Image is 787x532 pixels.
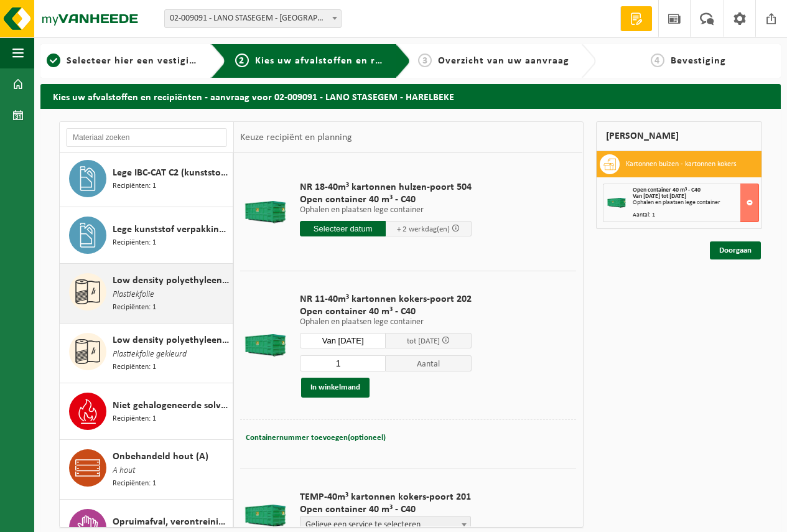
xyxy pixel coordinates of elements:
[113,413,156,425] span: Recipiënten: 1
[40,84,781,108] h2: Kies uw afvalstoffen en recipiënten - aanvraag voor 02-009091 - LANO STASEGEM - HARELBEKE
[300,194,472,206] span: Open container 40 m³ - C40
[438,56,569,66] span: Overzicht van uw aanvraag
[300,333,386,348] input: Selecteer datum
[66,128,227,147] input: Materiaal zoeken
[60,440,233,500] button: Onbehandeld hout (A) A hout Recipiënten: 1
[113,166,230,180] span: Lege IBC-CAT C2 (kunststof blaas verbranden)
[633,193,686,200] strong: Van [DATE] tot [DATE]
[386,355,472,371] span: Aantal
[234,122,358,153] div: Keuze recipiënt en planning
[113,237,156,249] span: Recipiënten: 1
[60,324,233,383] button: Low density polyethyleen (LDPE) folie, los, naturel/gekleurd (80/20) Plastiekfolie gekleurd Recip...
[113,180,156,192] span: Recipiënten: 1
[301,378,370,398] button: In winkelmand
[596,121,763,151] div: [PERSON_NAME]
[710,241,761,259] a: Doorgaan
[165,10,341,27] span: 02-009091 - LANO STASEGEM - HARELBEKE
[113,478,156,490] span: Recipiënten: 1
[397,225,450,233] span: + 2 werkdag(en)
[60,383,233,440] button: Niet gehalogeneerde solventen - hoogcalorisch in IBC Recipiënten: 1
[113,273,230,288] span: Low density polyethyleen (LDPE) folie, los, naturel
[300,181,472,194] span: NR 18-40m³ kartonnen hulzen-poort 504
[113,288,154,302] span: Plastiekfolie
[633,200,759,206] div: Ophalen en plaatsen lege container
[300,306,472,318] span: Open container 40 m³ - C40
[671,56,726,66] span: Bevestiging
[113,515,230,530] span: Opruimafval, verontreinigd met olie
[113,362,156,373] span: Recipiënten: 1
[651,54,664,67] span: 4
[407,337,440,345] span: tot [DATE]
[113,222,230,237] span: Lege kunststof verpakkingen van gevaarlijke stoffen
[60,207,233,264] button: Lege kunststof verpakkingen van gevaarlijke stoffen Recipiënten: 1
[633,212,759,218] div: Aantal: 1
[300,318,472,327] p: Ophalen en plaatsen lege container
[113,398,230,413] span: Niet gehalogeneerde solventen - hoogcalorisch in IBC
[300,293,472,306] span: NR 11-40m³ kartonnen kokers-poort 202
[300,221,386,236] input: Selecteer datum
[60,264,233,324] button: Low density polyethyleen (LDPE) folie, los, naturel Plastiekfolie Recipiënten: 1
[47,54,201,68] a: 1Selecteer hier een vestiging
[300,206,472,215] p: Ophalen en plaatsen lege container
[255,56,426,66] span: Kies uw afvalstoffen en recipiënten
[164,9,342,28] span: 02-009091 - LANO STASEGEM - HARELBEKE
[47,54,60,67] span: 1
[246,434,386,442] span: Containernummer toevoegen(optioneel)
[113,348,187,362] span: Plastiekfolie gekleurd
[113,302,156,314] span: Recipiënten: 1
[67,56,201,66] span: Selecteer hier een vestiging
[300,503,471,516] span: Open container 40 m³ - C40
[60,151,233,207] button: Lege IBC-CAT C2 (kunststof blaas verbranden) Recipiënten: 1
[113,333,230,348] span: Low density polyethyleen (LDPE) folie, los, naturel/gekleurd (80/20)
[244,429,387,447] button: Containernummer toevoegen(optioneel)
[235,54,249,67] span: 2
[626,154,737,174] h3: Kartonnen buizen - kartonnen kokers
[300,491,471,503] span: TEMP-40m³ kartonnen kokers-poort 201
[113,449,208,464] span: Onbehandeld hout (A)
[633,187,701,194] span: Open container 40 m³ - C40
[418,54,432,67] span: 3
[113,464,136,478] span: A hout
